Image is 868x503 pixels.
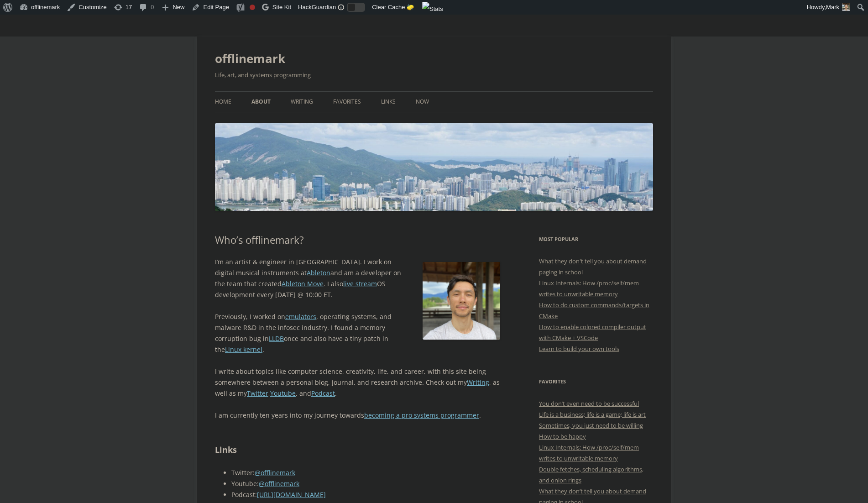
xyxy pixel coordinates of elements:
a: @offlinemark [255,468,295,477]
a: Linux Internals: How /proc/self/mem writes to unwritable memory [539,443,639,462]
img: offlinemark [215,123,653,211]
a: offlinemark [215,47,285,69]
h3: Favorites [539,376,653,387]
a: Life is a business; life is a game; life is art [539,410,646,419]
span: Site Kit [272,4,291,10]
a: Twitter [247,389,268,398]
a: Links [381,92,396,112]
a: LLDB [269,334,284,343]
h2: Links [215,443,500,456]
li: Twitter: [231,467,500,478]
img: Views over 48 hours. Click for more Jetpack Stats. [422,2,443,16]
span: Clear Cache [372,4,405,10]
h2: Life, art, and systems programming [215,69,653,80]
a: Favorites [333,92,361,112]
a: Learn to build your own tools [539,345,619,353]
p: Previously, I worked on , operating systems, and malware R&D in the infosec industry. I found a m... [215,311,500,355]
a: Linux Internals: How /proc/self/mem writes to unwritable memory [539,279,639,298]
a: [URL][DOMAIN_NAME] [257,490,326,499]
p: I am currently ten years into my journey towards . [215,410,500,421]
a: Writing [467,378,489,387]
h1: Who’s offlinemark? [215,234,500,246]
a: Ableton Move [282,279,324,288]
p: I’m an artist & engineer in [GEOGRAPHIC_DATA]. I work on digital musical instruments at and am a ... [215,257,500,300]
a: Now [416,92,429,112]
a: What they don't tell you about demand paging in school [539,257,647,276]
a: Home [215,92,231,112]
a: How to be happy [539,432,586,440]
a: Sometimes, you just need to be willing [539,421,643,430]
a: Podcast [311,389,335,398]
a: Ableton [307,268,330,277]
a: emulators [285,312,316,321]
span: 🧽 [407,4,414,10]
a: How to do custom commands/targets in CMake [539,301,649,320]
a: Double fetches, scheduling algorithms, and onion rings [539,465,643,484]
a: Linux kernel [225,345,262,354]
span: Mark [826,4,839,10]
li: Youtube: [231,478,500,489]
div: Focus keyphrase not set [250,5,255,10]
a: Writing [291,92,313,112]
a: live stream [343,279,377,288]
h3: Most Popular [539,234,653,245]
a: How to enable colored compiler output with CMake + VSCode [539,323,646,342]
a: About [251,92,271,112]
a: You don’t even need to be successful [539,399,639,408]
li: Podcast: [231,489,500,500]
a: @offlinemark [259,479,299,488]
a: Youtube [270,389,296,398]
a: becoming a pro systems programmer [364,411,479,419]
p: I write about topics like computer science, creativity, life, and career, with this site being so... [215,366,500,399]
